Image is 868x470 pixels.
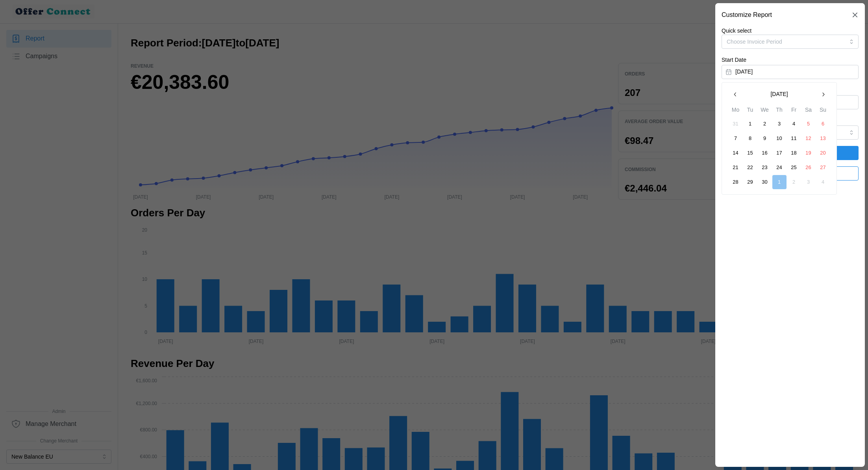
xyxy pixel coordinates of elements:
button: 20 April 2025 [816,146,830,160]
button: 2 May 2025 [787,175,801,189]
button: 3 May 2025 [801,175,816,189]
button: 8 April 2025 [743,131,757,146]
button: 12 April 2025 [801,131,816,146]
button: 24 April 2025 [772,160,787,175]
th: Tu [743,105,757,117]
label: Start Date [722,56,746,65]
button: 22 April 2025 [743,160,757,175]
button: 4 May 2025 [816,175,830,189]
button: 31 March 2025 [729,117,743,131]
button: 6 April 2025 [816,117,830,131]
button: 26 April 2025 [801,160,816,175]
th: Mo [728,105,743,117]
button: 9 April 2025 [758,131,772,146]
button: 1 May 2025 [772,175,787,189]
span: Choose Invoice Period [727,39,782,45]
button: 18 April 2025 [787,146,801,160]
button: 16 April 2025 [758,146,772,160]
button: 10 April 2025 [772,131,787,146]
th: Sa [801,105,816,117]
p: Quick select [722,27,859,35]
button: [DATE] [742,87,816,101]
th: Th [772,105,787,117]
button: [DATE] [722,65,859,79]
button: 5 April 2025 [801,117,816,131]
button: 30 April 2025 [758,175,772,189]
button: 23 April 2025 [758,160,772,175]
th: Su [816,105,830,117]
button: 11 April 2025 [787,131,801,146]
th: We [757,105,772,117]
button: 1 April 2025 [743,117,757,131]
th: Fr [787,105,801,117]
button: 19 April 2025 [801,146,816,160]
button: 25 April 2025 [787,160,801,175]
h2: Customize Report [722,12,772,18]
button: 3 April 2025 [772,117,787,131]
button: 7 April 2025 [729,131,743,146]
button: 13 April 2025 [816,131,830,146]
button: 14 April 2025 [729,146,743,160]
button: 29 April 2025 [743,175,757,189]
button: 27 April 2025 [816,160,830,175]
button: 4 April 2025 [787,117,801,131]
button: 21 April 2025 [729,160,743,175]
button: 17 April 2025 [772,146,787,160]
button: 2 April 2025 [758,117,772,131]
button: 28 April 2025 [729,175,743,189]
button: 15 April 2025 [743,146,757,160]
